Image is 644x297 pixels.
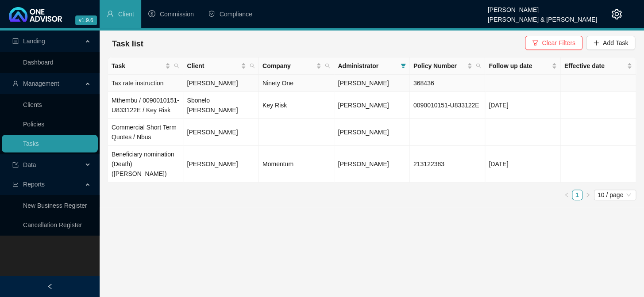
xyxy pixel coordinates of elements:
td: 213122383 [410,146,485,183]
span: search [174,63,179,69]
button: left [561,190,572,200]
span: search [476,63,481,69]
a: Tasks [23,140,39,147]
img: 2df55531c6924b55f21c4cf5d4484680-logo-light.svg [9,7,62,22]
span: [PERSON_NAME] [338,160,389,168]
li: 1 [572,190,582,200]
span: Policy Number [413,61,465,71]
td: Tax rate instruction [108,75,183,92]
td: [PERSON_NAME] [183,146,258,183]
td: Momentum [259,146,334,183]
td: Ninety One [259,75,334,92]
span: search [474,59,483,72]
a: Cancellation Register [23,221,82,228]
td: Commercial Short Term Quotes / Nbus [108,119,183,146]
span: Compliance [220,11,252,18]
th: Effective date [561,57,636,75]
span: search [325,63,330,69]
span: Task list [112,39,143,48]
button: right [582,190,593,200]
a: New Business Register [23,202,87,209]
td: Beneficiary nomination (Death) ([PERSON_NAME]) [108,146,183,183]
a: Clients [23,101,42,108]
span: search [248,59,257,72]
div: [PERSON_NAME] & [PERSON_NAME] [488,12,597,22]
td: 368436 [410,75,485,92]
span: Clear Filters [542,38,575,48]
span: left [47,283,53,289]
span: Management [23,80,59,87]
a: 1 [572,190,582,200]
li: Next Page [582,190,593,200]
td: [DATE] [485,146,560,183]
span: Client [118,11,134,18]
td: Mthembu / 0090010151-U833122E / Key Risk [108,92,183,119]
span: Follow up date [489,61,549,71]
span: user [12,80,19,87]
div: [PERSON_NAME] [488,2,597,12]
td: [PERSON_NAME] [183,119,258,146]
span: Effective date [564,61,625,71]
span: dollar [148,10,155,17]
span: Landing [23,38,45,45]
span: Task [112,61,163,71]
span: filter [532,40,538,46]
th: Follow up date [485,57,560,75]
div: Page Size [594,190,636,200]
span: [PERSON_NAME] [338,102,389,109]
span: search [250,63,255,69]
td: 0090010151-U833122E [410,92,485,119]
td: Key Risk [259,92,334,119]
th: Company [259,57,334,75]
th: Policy Number [410,57,485,75]
td: Sbonelo [PERSON_NAME] [183,92,258,119]
button: Clear Filters [525,36,582,50]
span: setting [611,9,622,19]
span: Administrator [338,61,397,71]
td: [DATE] [485,92,560,119]
span: left [564,192,569,198]
span: search [323,59,332,72]
span: import [12,162,19,168]
span: v1.9.6 [75,15,97,25]
span: filter [401,63,406,69]
span: Commission [160,11,194,18]
span: safety [208,10,215,17]
span: line-chart [12,181,19,187]
span: [PERSON_NAME] [338,129,389,136]
span: profile [12,38,19,44]
span: [PERSON_NAME] [338,80,389,87]
span: Add Task [603,38,628,48]
span: Reports [23,181,45,188]
span: 10 / page [598,190,632,200]
span: search [172,59,181,72]
span: plus [593,40,599,46]
li: Previous Page [561,190,572,200]
span: right [585,192,590,198]
span: Client [187,61,239,71]
span: filter [399,59,408,72]
span: user [107,10,114,17]
span: Data [23,161,36,168]
button: Add Task [586,36,635,50]
th: Task [108,57,183,75]
span: Company [262,61,314,71]
a: Dashboard [23,59,54,66]
th: Client [183,57,258,75]
a: Policies [23,121,44,128]
td: [PERSON_NAME] [183,75,258,92]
